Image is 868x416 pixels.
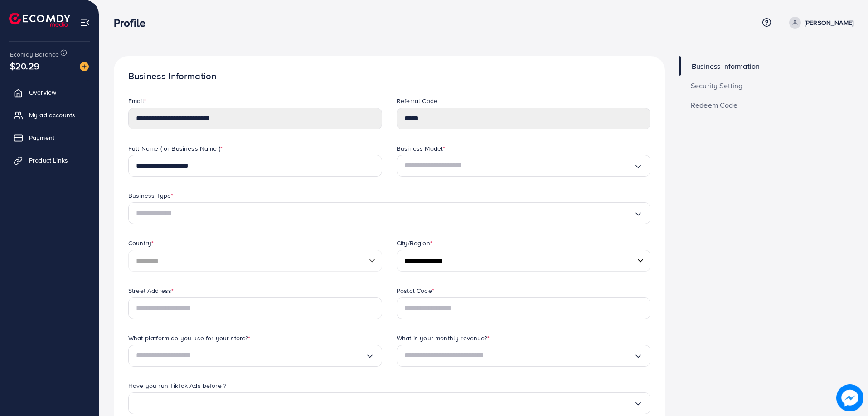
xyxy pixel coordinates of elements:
label: Referral Code [397,96,437,105]
span: Business Information [692,62,760,70]
div: Search for option [397,155,650,177]
label: Email [128,96,146,105]
label: What is your monthly revenue? [397,334,490,343]
a: Product Links [7,151,92,169]
img: logo [9,13,70,27]
label: Postal Code [397,286,434,295]
span: Overview [29,88,56,97]
p: [PERSON_NAME] [805,17,853,28]
img: menu [80,17,90,28]
div: Search for option [128,202,650,224]
label: Country [128,239,154,248]
a: Overview [7,83,92,101]
a: My ad accounts [7,106,92,124]
label: Full Name ( or Business Name ) [128,144,223,153]
input: Search for option [136,206,634,220]
input: Search for option [136,396,634,411]
span: Redeem Code [691,101,737,109]
h1: Business Information [128,71,650,82]
h3: Profile [114,16,153,29]
a: Payment [7,129,92,147]
span: Product Links [29,156,68,165]
label: What platform do you use for your store? [128,334,251,343]
label: City/Region [397,239,432,248]
img: image [836,384,863,411]
div: Search for option [128,345,382,367]
span: Payment [29,133,54,142]
input: Search for option [404,349,634,363]
div: Search for option [397,345,650,367]
span: Ecomdy Balance [10,50,59,59]
div: Search for option [128,392,650,414]
label: Street Address [128,286,174,295]
span: Security Setting [691,82,743,89]
img: image [80,62,89,71]
a: [PERSON_NAME] [786,17,853,29]
label: Business Type [128,191,173,200]
label: Have you run TikTok Ads before ? [128,381,226,390]
label: Business Model [397,144,445,153]
input: Search for option [136,349,365,363]
span: My ad accounts [29,110,75,120]
span: $20.29 [10,59,39,72]
input: Search for option [404,158,634,173]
